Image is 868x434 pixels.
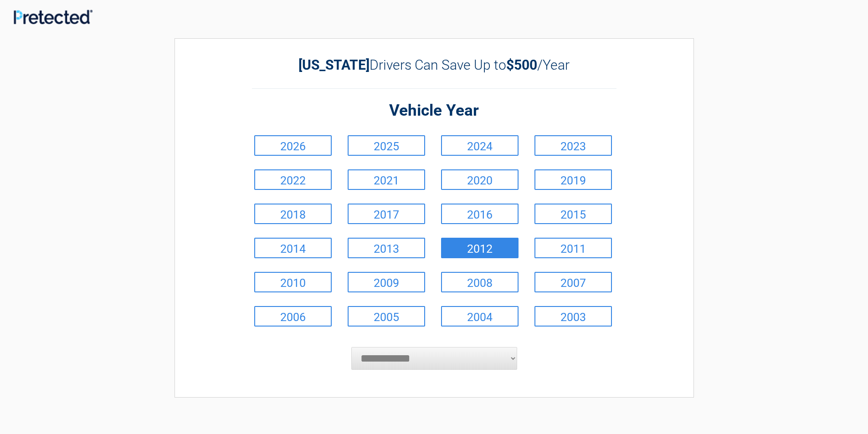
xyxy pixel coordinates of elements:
a: 2014 [254,238,332,258]
a: 2011 [534,238,612,258]
a: 2018 [254,204,332,224]
a: 2017 [348,204,425,224]
a: 2025 [348,135,425,156]
a: 2019 [534,169,612,190]
a: 2012 [441,238,519,258]
h2: Drivers Can Save Up to /Year [252,57,616,73]
a: 2016 [441,204,519,224]
b: [US_STATE] [298,57,370,73]
b: $500 [506,57,537,73]
a: 2007 [534,272,612,292]
a: 2008 [441,272,519,292]
a: 2009 [348,272,425,292]
a: 2013 [348,238,425,258]
a: 2024 [441,135,519,156]
a: 2015 [534,204,612,224]
a: 2022 [254,169,332,190]
a: 2006 [254,306,332,327]
h2: Vehicle Year [252,100,616,122]
a: 2010 [254,272,332,292]
a: 2005 [348,306,425,327]
a: 2023 [534,135,612,156]
a: 2021 [348,169,425,190]
a: 2003 [534,306,612,327]
img: Main Logo [14,10,92,24]
a: 2026 [254,135,332,156]
a: 2020 [441,169,519,190]
a: 2004 [441,306,519,327]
